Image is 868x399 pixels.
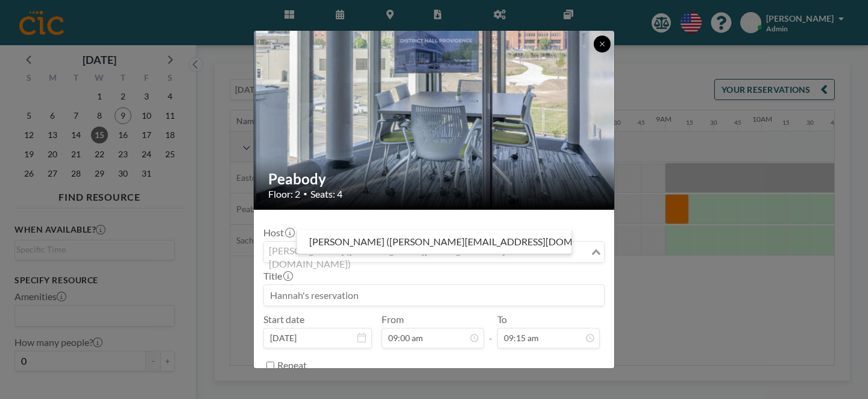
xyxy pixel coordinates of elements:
[489,318,492,344] span: -
[254,18,615,221] img: 537.jpeg
[277,359,307,371] label: Repeat
[497,313,507,325] label: To
[268,188,300,200] span: Floor: 2
[310,188,342,200] span: Seats: 4
[264,242,604,262] div: Search for option
[268,170,601,188] h2: Peabody
[303,189,307,198] span: •
[264,285,604,306] input: Hannah's reservation
[263,227,294,239] label: Host
[297,233,572,251] li: [PERSON_NAME] ([PERSON_NAME][EMAIL_ADDRESS][DOMAIN_NAME])
[263,270,292,282] label: Title
[263,313,304,325] label: Start date
[382,313,404,325] label: From
[265,244,589,260] input: Search for option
